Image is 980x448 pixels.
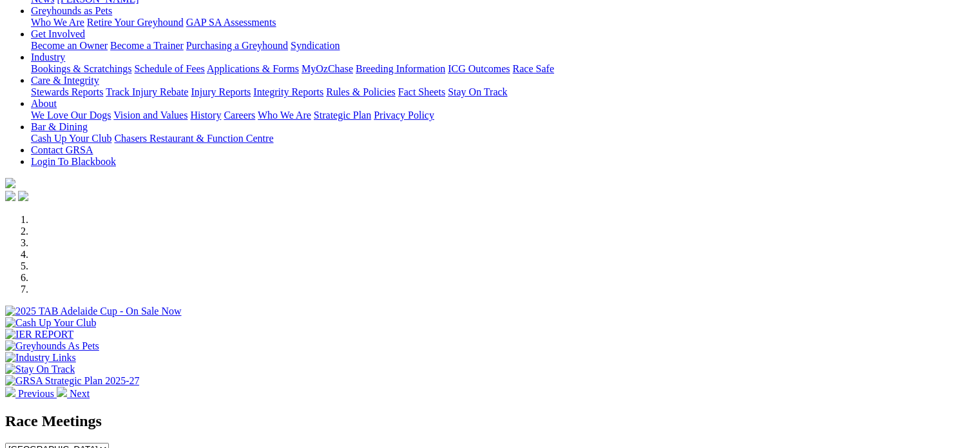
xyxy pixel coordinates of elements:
[5,352,76,364] img: Industry Links
[31,86,103,97] a: Stewards Reports
[31,17,975,28] div: Greyhounds as Pets
[356,63,445,74] a: Breeding Information
[314,110,371,121] a: Strategic Plan
[5,317,96,329] img: Cash Up Your Club
[31,144,93,155] a: Contact GRSA
[191,86,251,97] a: Injury Reports
[5,364,75,375] img: Stay On Track
[512,63,553,74] a: Race Safe
[31,63,975,75] div: Industry
[31,133,975,144] div: Bar & Dining
[5,306,182,317] img: 2025 TAB Adelaide Cup - On Sale Now
[5,178,15,188] img: logo-grsa-white.png
[31,52,65,63] a: Industry
[31,156,116,167] a: Login To Blackbook
[186,40,288,51] a: Purchasing a Greyhound
[31,17,84,28] a: Who We Are
[31,63,131,74] a: Bookings & Scratchings
[31,86,975,98] div: Care & Integrity
[110,40,184,51] a: Become a Trainer
[5,375,139,387] img: GRSA Strategic Plan 2025-27
[258,110,311,121] a: Who We Are
[87,17,184,28] a: Retire Your Greyhound
[374,110,434,121] a: Privacy Policy
[31,110,975,121] div: About
[186,17,276,28] a: GAP SA Assessments
[302,63,353,74] a: MyOzChase
[31,121,88,132] a: Bar & Dining
[113,110,187,121] a: Vision and Values
[57,388,90,399] a: Next
[448,63,510,74] a: ICG Outcomes
[291,40,340,51] a: Syndication
[70,388,90,399] span: Next
[31,133,111,144] a: Cash Up Your Club
[224,110,255,121] a: Careers
[326,86,396,97] a: Rules & Policies
[5,191,15,201] img: facebook.svg
[18,388,54,399] span: Previous
[253,86,323,97] a: Integrity Reports
[448,86,507,97] a: Stay On Track
[31,110,111,121] a: We Love Our Dogs
[5,340,99,352] img: Greyhounds As Pets
[106,86,188,97] a: Track Injury Rebate
[5,388,57,399] a: Previous
[114,133,273,144] a: Chasers Restaurant & Function Centre
[31,40,108,51] a: Become an Owner
[5,413,975,430] h2: Race Meetings
[398,86,445,97] a: Fact Sheets
[190,110,221,121] a: History
[18,191,28,201] img: twitter.svg
[31,5,112,16] a: Greyhounds as Pets
[207,63,299,74] a: Applications & Forms
[134,63,204,74] a: Schedule of Fees
[31,40,975,52] div: Get Involved
[5,329,73,340] img: IER REPORT
[31,75,99,86] a: Care & Integrity
[5,387,15,397] img: chevron-left-pager-white.svg
[31,28,85,39] a: Get Involved
[31,98,57,109] a: About
[57,387,67,397] img: chevron-right-pager-white.svg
